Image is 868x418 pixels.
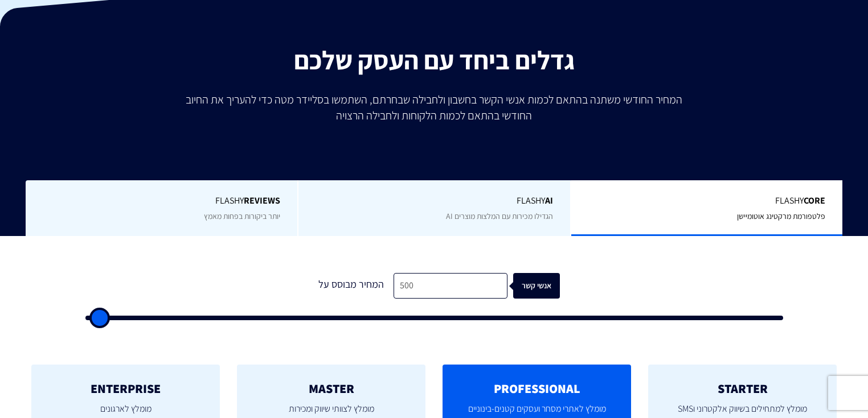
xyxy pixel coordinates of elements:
h2: גדלים ביחד עם העסק שלכם [9,45,859,74]
h2: STARTER [665,382,820,395]
span: Flashy [588,194,825,208]
span: יותר ביקורות בפחות מאמץ [204,211,280,221]
div: אנשי קשר [520,273,567,299]
b: AI [545,194,553,206]
p: המחיר החודשי משתנה בהתאם לכמות אנשי הקשר בחשבון ולחבילה שבחרתם, השתמשו בסליידר מטה כדי להעריך את ... [178,92,690,123]
div: המחיר מבוסס על [308,273,394,299]
span: פלטפורמת מרקטינג אוטומיישן [737,211,825,221]
b: REVIEWS [244,194,280,206]
span: Flashy [316,194,552,208]
span: Flashy [43,194,281,208]
h2: ENTERPRISE [48,382,203,395]
span: הגדילו מכירות עם המלצות מוצרים AI [446,211,553,221]
h2: MASTER [254,382,408,395]
b: Core [804,194,825,206]
h2: PROFESSIONAL [460,382,614,395]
